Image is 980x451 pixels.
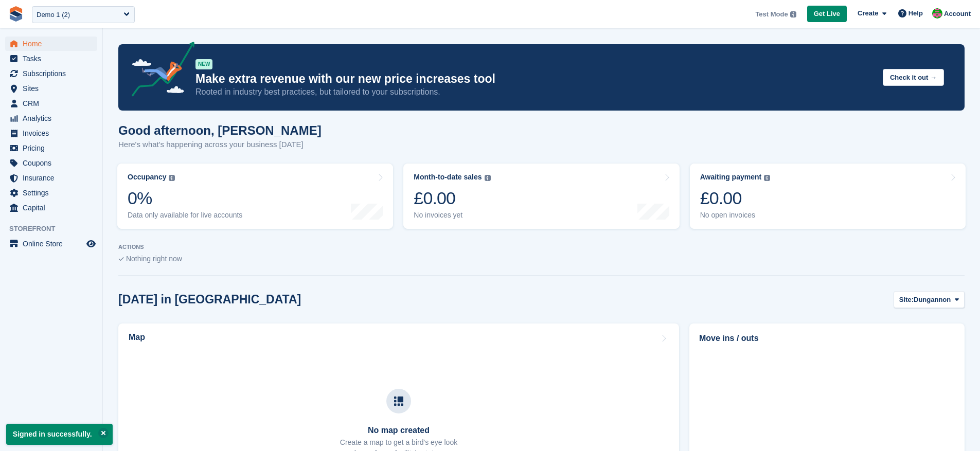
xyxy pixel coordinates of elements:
span: Insurance [23,171,84,185]
a: menu [5,81,97,96]
h2: Map [129,333,145,342]
img: icon-info-grey-7440780725fd019a000dd9b08b2336e03edf1995a4989e88bcd33f0948082b44.svg [764,175,770,181]
p: Here's what's happening across your business [DATE] [118,139,322,151]
a: Get Live [807,6,847,23]
p: Rooted in industry best practices, but tailored to your subscriptions. [195,86,875,98]
img: price-adjustments-announcement-icon-8257ccfd72463d97f412b2fc003d46551f7dbcb40ab6d574587a9cd5c0d94... [123,42,195,100]
a: Preview store [85,238,97,250]
button: Check it out → [883,69,944,86]
a: menu [5,201,97,215]
span: Capital [23,201,84,215]
img: stora-icon-8386f47178a22dfd0bd8f6a31ec36ba5ce8667c1dd55bd0f319d3a0aa187defe.svg [8,6,24,22]
span: Online Store [23,237,84,251]
a: menu [5,111,97,125]
span: Site: [899,295,914,305]
img: map-icn-33ee37083ee616e46c38cad1a60f524a97daa1e2b2c8c0bc3eb3415660979fc1.svg [394,396,403,406]
a: menu [5,96,97,111]
img: icon-info-grey-7440780725fd019a000dd9b08b2336e03edf1995a4989e88bcd33f0948082b44.svg [169,175,175,181]
a: menu [5,66,97,81]
img: blank_slate_check_icon-ba018cac091ee9be17c0a81a6c232d5eb81de652e7a59be601be346b1b6ddf79.svg [118,257,124,261]
a: Occupancy 0% Data only available for live accounts [117,164,393,229]
div: No invoices yet [414,211,490,220]
span: Help [908,8,923,19]
div: Data only available for live accounts [128,211,242,220]
h1: Good afternoon, [PERSON_NAME] [118,123,322,137]
span: Coupons [23,156,84,170]
h3: No map created [340,426,457,435]
span: Account [944,9,971,19]
a: menu [5,186,97,200]
span: Home [23,37,84,51]
a: menu [5,51,97,66]
h2: Move ins / outs [699,332,955,345]
span: Create [858,8,878,19]
h2: [DATE] in [GEOGRAPHIC_DATA] [118,293,301,306]
span: Sites [23,81,84,96]
a: menu [5,37,97,51]
div: £0.00 [414,188,490,209]
span: Dungannon [914,295,951,305]
p: ACTIONS [118,244,965,250]
a: menu [5,141,97,155]
div: NEW [195,59,212,69]
a: Month-to-date sales £0.00 No invoices yet [403,164,679,229]
a: menu [5,171,97,185]
a: Awaiting payment £0.00 No open invoices [690,164,966,229]
a: menu [5,156,97,170]
span: CRM [23,96,84,111]
div: Demo 1 (2) [37,10,70,20]
span: Nothing right now [126,255,182,263]
span: Settings [23,186,84,200]
div: Month-to-date sales [414,173,482,182]
div: 0% [128,188,242,209]
img: icon-info-grey-7440780725fd019a000dd9b08b2336e03edf1995a4989e88bcd33f0948082b44.svg [485,175,491,181]
img: Izaak Crook [932,8,942,19]
span: Pricing [23,141,84,155]
a: menu [5,237,97,251]
span: Analytics [23,111,84,125]
div: £0.00 [700,188,771,209]
a: menu [5,126,97,140]
div: No open invoices [700,211,771,220]
div: Awaiting payment [700,173,762,182]
span: Subscriptions [23,66,84,81]
span: Invoices [23,126,84,140]
span: Test Mode [755,9,788,20]
span: Tasks [23,51,84,66]
span: Storefront [9,224,102,234]
img: icon-info-grey-7440780725fd019a000dd9b08b2336e03edf1995a4989e88bcd33f0948082b44.svg [790,11,796,17]
button: Site: Dungannon [894,291,965,308]
p: Make extra revenue with our new price increases tool [195,71,875,86]
div: Occupancy [128,173,166,182]
span: Get Live [814,9,840,19]
p: Signed in successfully. [6,424,113,445]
